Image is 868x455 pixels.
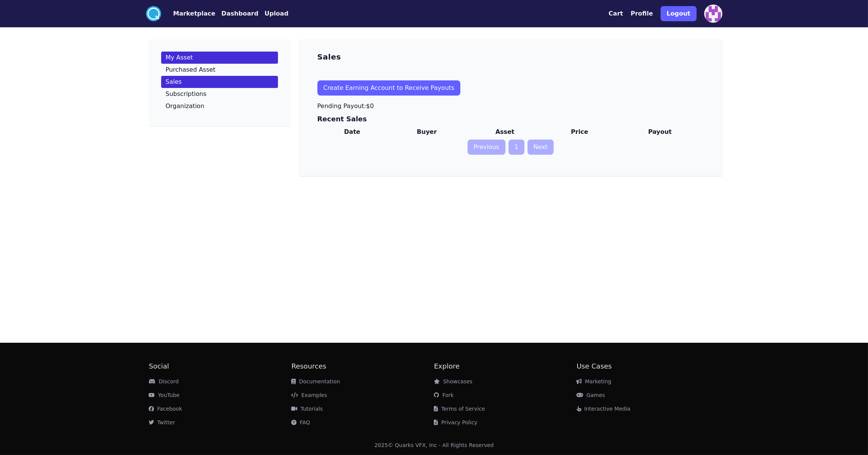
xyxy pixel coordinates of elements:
button: Profile [631,9,653,18]
a: Sales [161,76,278,88]
a: Organization [161,100,278,112]
a: Privacy Policy [434,419,477,425]
a: Terms of Service [434,406,485,412]
div: 2025 © Quarks VFX, Inc - All Rights Reserved [374,441,494,449]
img: profile [704,5,722,23]
a: Purchased Asset [161,64,278,76]
a: Games [577,392,605,398]
button: Logout [661,6,697,21]
label: Pending Payout: [317,102,366,110]
th: Payout [616,124,704,140]
a: Logout [661,3,697,24]
a: Subscriptions [161,88,278,100]
h2: Resources [292,361,434,372]
th: Asset [466,124,543,140]
h2: Explore [434,361,577,372]
h1: Recent Sales [317,114,704,124]
a: Interactive Media [577,406,631,412]
th: Date [317,124,387,140]
a: Marketing [577,378,612,384]
p: Purchased Asset [166,67,216,73]
h2: Use Cases [577,361,719,372]
a: FAQ [292,419,310,425]
a: Fork [434,392,454,398]
a: Upload [258,9,288,18]
a: Dashboard [215,9,259,18]
button: Cart [609,9,623,18]
p: Organization [166,103,204,109]
a: Create Earning Account to Receive Payouts [317,74,704,102]
p: My Asset [166,55,193,61]
p: Sales [166,79,182,85]
a: Next [527,140,554,155]
a: Showcases [434,378,472,384]
th: Price [543,124,616,140]
a: Twitter [149,419,175,425]
a: Previous [468,140,505,155]
p: Subscriptions [166,91,207,97]
button: Upload [264,9,288,18]
a: 1 [509,140,524,155]
button: Marketplace [173,9,215,18]
a: Examples [292,392,327,398]
div: $ 0 [317,102,374,111]
a: My Asset [161,52,278,64]
h2: Social [149,361,292,372]
a: Marketplace [161,9,215,18]
button: Create Earning Account to Receive Payouts [317,80,461,96]
th: Buyer [387,124,466,140]
a: Tutorials [292,406,323,412]
h3: Sales [317,52,341,62]
a: Discord [149,378,179,384]
button: Dashboard [221,9,259,18]
a: Documentation [292,378,340,384]
a: Facebook [149,406,182,412]
a: YouTube [149,392,180,398]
